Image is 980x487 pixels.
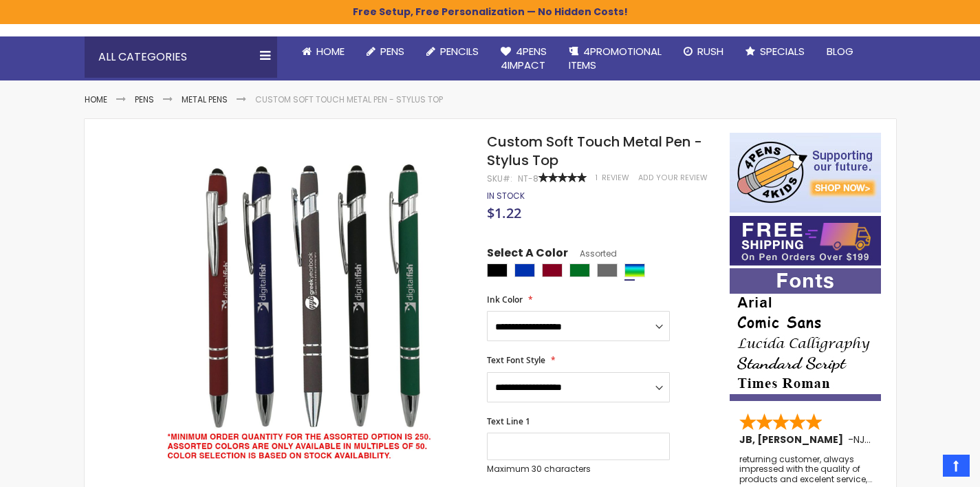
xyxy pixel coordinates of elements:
span: NJ [853,433,871,446]
img: Free shipping on orders over $199 [730,216,881,266]
div: Assorted [624,263,645,277]
span: Rush [697,44,723,58]
div: 100% [538,173,587,182]
img: assorted-disclaimer-custom-soft-touch-metal-pens-with-stylus_1.jpg [154,153,468,467]
a: Rush [673,36,734,67]
span: JB, [PERSON_NAME] [739,433,848,446]
span: Ink Color [487,294,523,305]
span: In stock [487,190,525,202]
span: Blog [827,44,853,58]
li: Custom Soft Touch Metal Pen - Stylus Top [255,94,443,105]
span: 4PROMOTIONAL ITEMS [569,44,662,72]
a: Pencils [415,36,490,67]
span: $1.22 [487,204,521,222]
img: font-personalization-examples [730,268,881,401]
a: 4Pens4impact [490,36,558,81]
div: Blue [514,263,535,277]
a: Home [85,94,107,105]
a: Top [943,455,970,477]
span: Specials [760,44,805,58]
span: 1 [596,173,598,183]
div: Black [487,263,508,277]
div: returning customer, always impressed with the quality of products and excelent service, will retu... [739,455,873,484]
a: Add Your Review [638,173,708,183]
div: Burgundy [542,263,563,277]
span: Custom Soft Touch Metal Pen - Stylus Top [487,132,702,170]
div: Grey [597,263,618,277]
span: - , [848,433,968,446]
div: Availability [487,191,525,202]
a: Metal Pens [182,94,228,105]
div: All Categories [85,36,277,78]
a: 4PROMOTIONALITEMS [558,36,673,81]
span: Text Line 1 [487,415,530,427]
a: 1 Review [596,173,631,183]
span: Text Font Style [487,354,545,366]
div: Green [569,263,590,277]
a: Blog [816,36,864,67]
a: Home [291,36,356,67]
span: 4Pens 4impact [501,44,547,72]
span: Review [602,173,629,183]
span: Home [316,44,345,58]
p: Maximum 30 characters [487,464,670,475]
span: Pens [380,44,404,58]
a: Pens [356,36,415,67]
span: Pencils [440,44,479,58]
span: Assorted [568,248,617,259]
a: Specials [734,36,816,67]
span: Select A Color [487,246,568,264]
div: NT-8 [518,173,538,184]
strong: SKU [487,173,512,184]
img: 4pens 4 kids [730,133,881,213]
a: Pens [135,94,154,105]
